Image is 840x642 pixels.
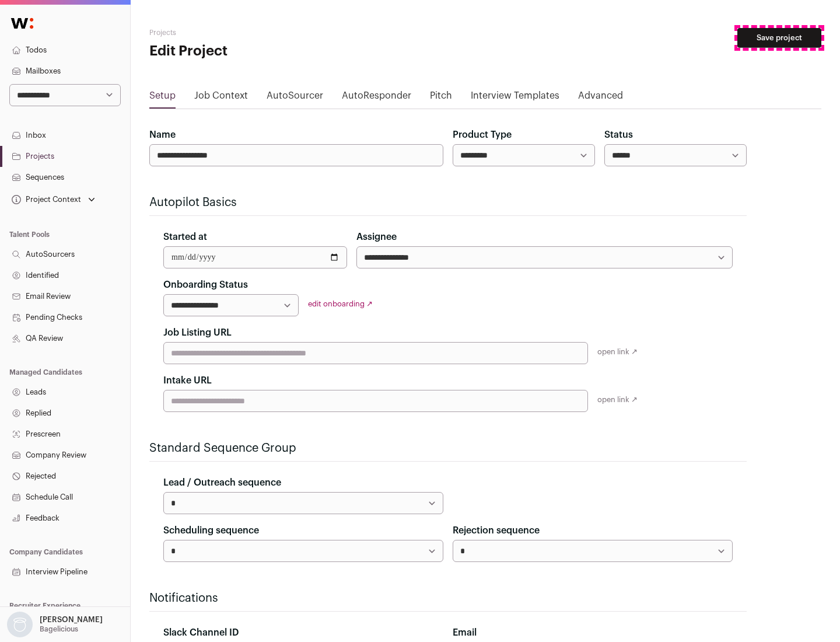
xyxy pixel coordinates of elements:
[163,524,259,538] label: Scheduling sequence
[149,42,373,61] h1: Edit Project
[308,300,373,308] a: edit onboarding ↗
[5,612,105,637] button: Open dropdown
[163,626,239,640] label: Slack Channel ID
[149,128,176,142] label: Name
[163,476,281,490] label: Lead / Outreach sequence
[604,128,633,142] label: Status
[9,195,81,204] div: Project Context
[40,615,103,624] p: [PERSON_NAME]
[149,440,747,456] h2: Standard Sequence Group
[149,194,747,211] h2: Autopilot Basics
[163,278,248,292] label: Onboarding Status
[163,230,207,244] label: Started at
[163,326,232,340] label: Job Listing URL
[40,624,78,634] p: Bagelicious
[453,626,733,640] div: Email
[163,374,212,388] label: Intake URL
[342,89,411,107] a: AutoResponder
[356,230,397,244] label: Assignee
[149,89,176,107] a: Setup
[578,89,623,107] a: Advanced
[7,612,33,637] img: nopic.png
[430,89,452,107] a: Pitch
[194,89,248,107] a: Job Context
[267,89,323,107] a: AutoSourcer
[453,128,512,142] label: Product Type
[471,89,559,107] a: Interview Templates
[149,28,373,37] h2: Projects
[149,590,747,606] h2: Notifications
[9,191,97,208] button: Open dropdown
[453,524,540,538] label: Rejection sequence
[5,12,40,35] img: Wellfound
[737,28,821,48] button: Save project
